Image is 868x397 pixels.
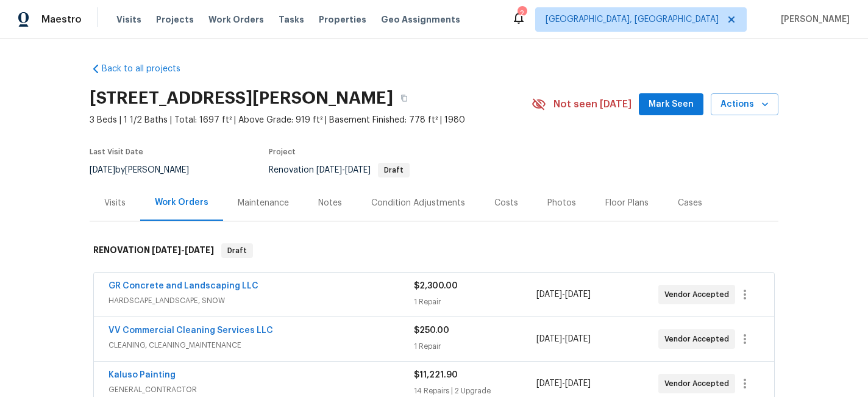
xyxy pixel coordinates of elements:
span: Actions [720,97,769,112]
span: Renovation [269,166,410,174]
a: Back to all projects [90,63,207,75]
span: Properties [319,13,366,26]
h6: RENOVATION [93,243,214,258]
span: Maestro [41,13,82,26]
div: Visits [104,197,126,209]
span: - [152,246,214,254]
span: Projects [156,13,194,26]
span: CLEANING, CLEANING_MAINTENANCE [108,339,414,351]
span: Vendor Accepted [664,333,734,345]
span: [DATE] [536,379,562,388]
span: [DATE] [90,166,115,174]
span: - [536,377,591,390]
span: Mark Seen [649,97,694,112]
span: Project [269,148,296,156]
div: by [PERSON_NAME] [90,163,204,177]
span: [DATE] [152,246,181,254]
span: Visits [116,13,141,26]
span: - [536,288,591,301]
span: GENERAL_CONTRACTOR [108,384,414,396]
span: Last Visit Date [90,148,143,156]
div: Notes [318,197,342,209]
span: [DATE] [345,166,371,174]
span: Not seen [DATE] [553,98,631,110]
span: Draft [222,245,252,257]
span: Geo Assignments [381,13,460,26]
div: Work Orders [155,196,208,209]
div: Photos [547,197,576,209]
span: [PERSON_NAME] [776,13,850,26]
div: Floor Plans [605,197,649,209]
span: [GEOGRAPHIC_DATA], [GEOGRAPHIC_DATA] [546,13,719,26]
span: Vendor Accepted [664,377,734,390]
div: Maintenance [238,197,289,209]
span: $2,300.00 [414,282,458,290]
span: Work Orders [208,13,264,26]
a: Kaluso Painting [108,371,176,379]
span: $250.00 [414,326,449,335]
span: $11,221.90 [414,371,458,379]
span: [DATE] [536,290,562,299]
button: Mark Seen [639,93,703,116]
div: 1 Repair [414,296,536,308]
span: Vendor Accepted [664,288,734,301]
span: [DATE] [565,335,591,343]
a: GR Concrete and Landscaping LLC [108,282,258,290]
span: Tasks [279,15,304,24]
span: HARDSCAPE_LANDSCAPE, SNOW [108,295,414,307]
button: Actions [711,93,778,116]
div: Condition Adjustments [371,197,465,209]
div: Cases [678,197,702,209]
span: - [536,333,591,345]
h2: [STREET_ADDRESS][PERSON_NAME] [90,92,393,104]
span: [DATE] [316,166,342,174]
span: [DATE] [565,379,591,388]
span: [DATE] [536,335,562,343]
div: RENOVATION [DATE]-[DATE]Draft [90,231,778,270]
div: Costs [494,197,518,209]
span: - [316,166,371,174]
div: 2 [518,7,526,20]
a: VV Commercial Cleaning Services LLC [108,326,273,335]
span: 3 Beds | 1 1/2 Baths | Total: 1697 ft² | Above Grade: 919 ft² | Basement Finished: 778 ft² | 1980 [90,114,532,126]
span: [DATE] [565,290,591,299]
span: [DATE] [185,246,214,254]
div: 14 Repairs | 2 Upgrade [414,385,536,397]
div: 1 Repair [414,340,536,352]
span: Draft [379,166,408,174]
button: Copy Address [393,87,415,109]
